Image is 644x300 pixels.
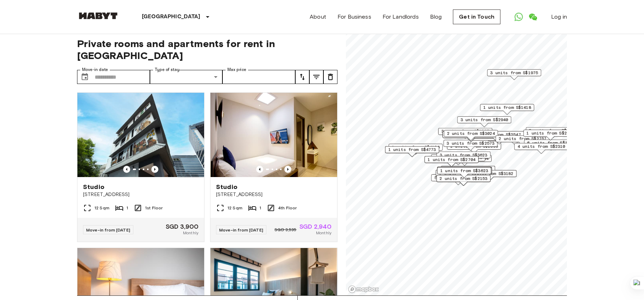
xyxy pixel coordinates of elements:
[447,130,495,137] span: 2 units from S$3024
[438,128,492,139] div: Map marker
[323,70,337,84] button: tune
[346,29,567,295] canvas: Map
[434,175,482,181] span: 5 units from S$1680
[216,191,332,198] span: [STREET_ADDRESS]
[216,183,238,191] span: Studio
[126,205,128,211] span: 1
[440,152,487,158] span: 3 units from S$3623
[155,67,179,73] label: Type of stay
[431,174,485,185] div: Map marker
[389,144,443,155] div: Map marker
[77,12,119,19] img: Habyt
[259,205,261,211] span: 1
[430,13,442,21] a: Blog
[447,143,501,154] div: Map marker
[447,140,494,146] span: 3 units from S$2573
[256,166,263,173] button: Previous image
[441,166,495,177] div: Map marker
[437,167,491,177] div: Map marker
[512,10,526,24] a: Open WhatsApp
[210,92,337,242] a: Marketing picture of unit SG-01-110-033-001Previous imagePrevious imageStudio[STREET_ADDRESS]12 S...
[490,70,538,76] span: 3 units from S$1975
[210,93,337,177] img: Marketing picture of unit SG-01-110-033-001
[83,183,105,191] span: Studio
[443,140,498,151] div: Map marker
[457,116,511,127] div: Map marker
[299,223,332,230] span: SGD 2,940
[453,9,500,24] a: Get in Touch
[437,155,492,166] div: Map marker
[526,127,580,138] div: Map marker
[274,227,296,233] span: SGD 3,535
[462,170,517,181] div: Map marker
[151,166,158,173] button: Previous image
[517,143,565,150] span: 4 units from S$2310
[442,131,499,142] div: Map marker
[227,205,242,211] span: 12 Sqm
[438,167,492,178] div: Map marker
[388,146,436,153] span: 1 units from S$4773
[227,67,246,73] label: Max price
[523,130,577,141] div: Map marker
[526,130,574,136] span: 1 units from S$2573
[310,13,326,21] a: About
[436,151,491,162] div: Map marker
[183,230,198,236] span: Monthly
[526,10,540,24] a: Open WeChat
[77,92,204,242] a: Marketing picture of unit SG-01-110-044_001Previous imagePrevious imageStudio[STREET_ADDRESS]12 S...
[551,13,567,21] a: Log in
[480,104,534,115] div: Map marker
[499,136,547,142] span: 2 units from S$2757
[83,191,198,198] span: [STREET_ADDRESS]
[385,146,439,157] div: Map marker
[142,13,201,21] p: [GEOGRAPHIC_DATA]
[77,38,337,61] span: Private rooms and apartments for rent in [GEOGRAPHIC_DATA]
[86,227,130,233] span: Move-in from [DATE]
[440,168,488,174] span: 1 units from S$3623
[444,166,492,172] span: 5 units from S$1838
[284,166,291,173] button: Previous image
[94,205,109,211] span: 12 Sqm
[529,128,577,134] span: 3 units from S$1480
[487,69,541,80] div: Map marker
[166,223,198,230] span: SGD 3,900
[383,13,419,21] a: For Landlords
[337,13,371,21] a: For Business
[295,70,309,84] button: tune
[145,205,163,211] span: 1st Floor
[495,135,550,146] div: Map marker
[514,143,568,154] div: Map marker
[424,156,479,167] div: Map marker
[436,170,490,181] div: Map marker
[278,205,297,211] span: 4th Floor
[348,285,379,293] a: Mapbox logo
[473,131,521,138] span: 1 units from S$2547
[440,175,487,182] span: 2 units from S$2153
[450,143,498,149] span: 1 units from S$2893
[309,70,323,84] button: tune
[219,227,263,233] span: Move-in from [DATE]
[460,117,508,123] span: 3 units from S$2940
[123,166,130,173] button: Previous image
[316,230,332,236] span: Monthly
[392,144,440,150] span: 1 units from S$4196
[78,70,92,84] button: Choose date
[441,128,489,135] span: 3 units from S$1985
[82,67,108,73] label: Move-in date
[77,93,204,177] img: Marketing picture of unit SG-01-110-044_001
[436,175,491,186] div: Map marker
[437,167,491,178] div: Map marker
[444,130,498,141] div: Map marker
[466,170,513,177] span: 1 units from S$3182
[483,104,531,111] span: 1 units from S$1418
[440,167,488,173] span: 2 units from S$2342
[428,156,475,163] span: 1 units from S$2704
